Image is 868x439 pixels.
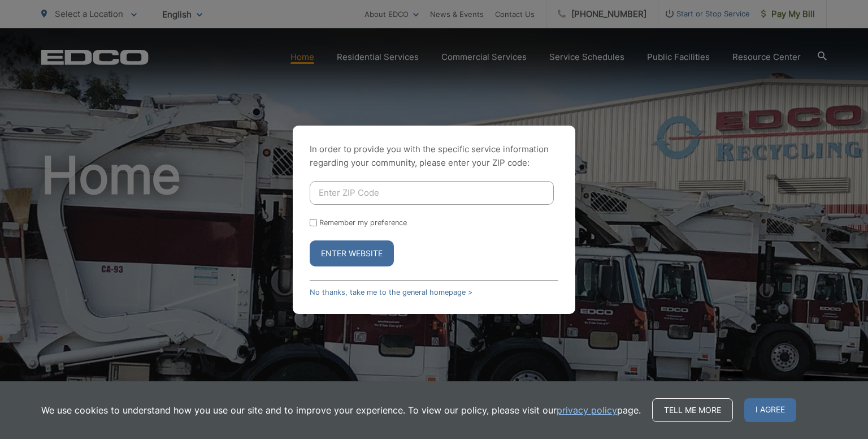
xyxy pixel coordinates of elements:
p: We use cookies to understand how you use our site and to improve your experience. To view our pol... [41,403,641,417]
a: Tell me more [652,398,733,422]
span: I agree [744,398,796,422]
a: privacy policy [557,403,617,417]
input: Enter ZIP Code [310,181,554,205]
label: Remember my preference [319,218,407,227]
a: No thanks, take me to the general homepage > [310,288,472,296]
p: In order to provide you with the specific service information regarding your community, please en... [310,143,558,170]
button: Enter Website [310,240,394,266]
